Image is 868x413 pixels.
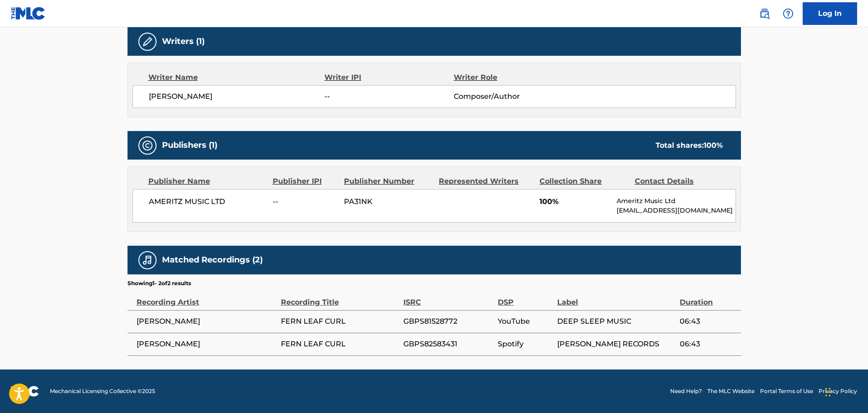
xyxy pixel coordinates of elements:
[825,379,831,406] div: Drag
[557,287,675,308] div: Label
[539,196,610,207] span: 100%
[454,91,571,102] span: Composer/Author
[635,176,723,187] div: Contact Details
[403,316,493,327] span: GBPS81528772
[142,255,153,266] img: Matched Recordings
[557,316,675,327] span: DEEP SLEEP MUSIC
[617,206,735,215] p: [EMAIL_ADDRESS][DOMAIN_NAME]
[11,386,39,397] img: logo
[823,369,868,413] iframe: Chat Widget
[498,339,553,350] span: Spotify
[819,387,857,395] a: Privacy Policy
[281,316,399,327] span: FERN LEAF CURL
[617,196,735,206] p: Ameritz Music Ltd
[557,339,675,350] span: [PERSON_NAME] RECORDS
[273,176,337,187] div: Publisher IPI
[281,339,399,350] span: FERN LEAF CURL
[439,176,533,187] div: Represented Writers
[454,72,571,83] div: Writer Role
[498,316,553,327] span: YouTube
[162,255,263,265] h5: Matched Recordings (2)
[324,72,454,83] div: Writer IPI
[281,287,399,308] div: Recording Title
[656,140,723,151] div: Total shares:
[344,176,432,187] div: Publisher Number
[162,140,217,151] h5: Publishers (1)
[759,8,770,19] img: search
[137,316,276,327] span: [PERSON_NAME]
[760,387,813,395] a: Portal Terms of Use
[142,36,153,47] img: Writers
[324,91,453,102] span: --
[539,176,628,187] div: Collection Share
[680,287,736,308] div: Duration
[128,279,191,287] p: Showing 1 - 2 of 2 results
[707,387,755,395] a: The MLC Website
[162,36,205,47] h5: Writers (1)
[148,176,266,187] div: Publisher Name
[680,316,736,327] span: 06:43
[142,140,153,151] img: Publishers
[50,387,155,395] span: Mechanical Licensing Collective © 2025
[273,196,337,207] span: --
[783,8,794,19] img: help
[149,196,266,207] span: AMERITZ MUSIC LTD
[803,2,857,25] a: Log In
[403,287,493,308] div: ISRC
[137,287,276,308] div: Recording Artist
[344,196,432,207] span: PA31NK
[11,7,46,20] img: MLC Logo
[403,339,493,350] span: GBPS82583431
[755,5,774,23] a: Public Search
[149,91,325,102] span: [PERSON_NAME]
[148,72,325,83] div: Writer Name
[498,287,553,308] div: DSP
[779,5,797,23] div: Help
[137,339,276,350] span: [PERSON_NAME]
[704,141,723,150] span: 100 %
[680,339,736,350] span: 06:43
[670,387,702,395] a: Need Help?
